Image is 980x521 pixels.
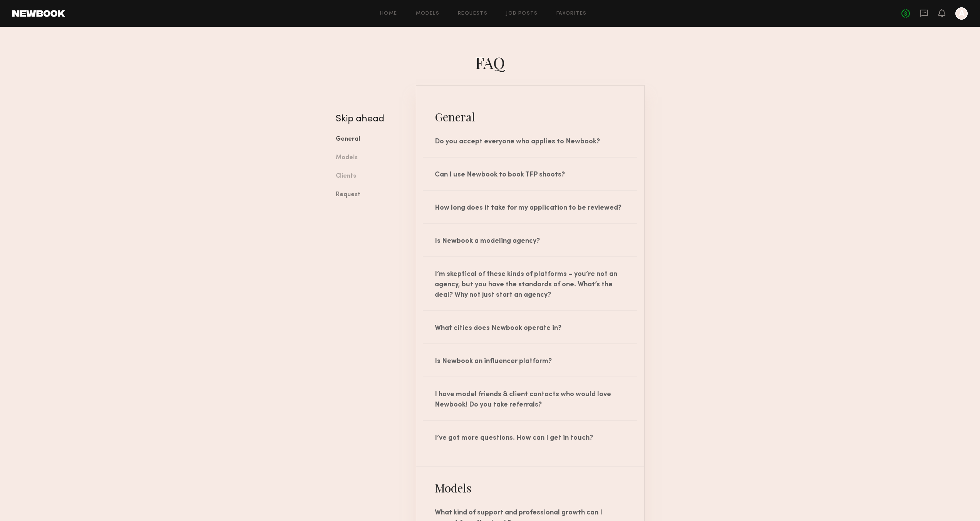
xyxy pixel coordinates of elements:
div: How long does it take for my application to be reviewed? [416,191,644,223]
div: I’ve got more questions. How can I get in touch? [416,421,644,453]
a: Job Posts [506,11,538,16]
a: General [336,130,404,149]
div: I’m skeptical of these kinds of platforms – you’re not an agency, but you have the standards of o... [416,257,644,310]
div: Can I use Newbook to book TFP shoots? [416,158,644,190]
a: Favorites [556,11,587,16]
h4: Models [416,480,644,496]
div: Is Newbook an influencer platform? [416,344,644,376]
div: What cities does Newbook operate in? [416,311,644,343]
a: Request [336,186,404,204]
div: Is Newbook a modeling agency? [416,224,644,256]
a: A [955,7,968,20]
h1: faq [330,52,650,73]
a: Clients [336,167,404,186]
div: Do you accept everyone who applies to Newbook? [416,124,644,157]
a: Models [336,149,404,167]
div: I have model friends & client contacts who would love Newbook! Do you take referrals? [416,377,644,420]
a: Home [380,11,397,16]
h4: General [416,109,644,124]
a: Requests [458,11,487,16]
h4: Skip ahead [336,114,404,124]
a: Models [416,11,439,16]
